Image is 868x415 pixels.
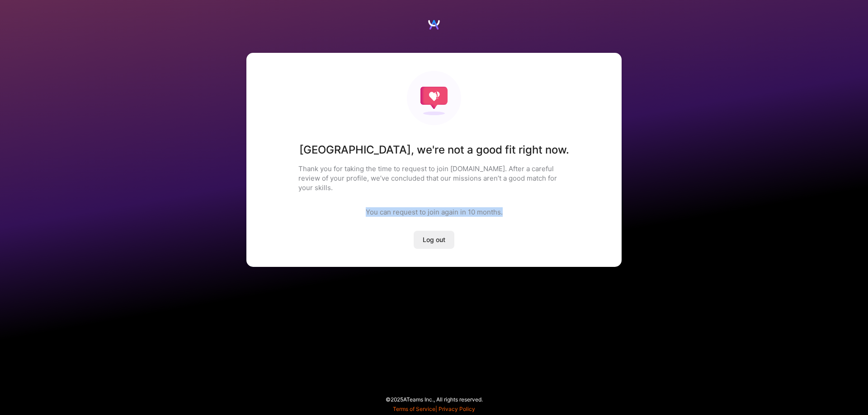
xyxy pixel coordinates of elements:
[439,406,475,412] a: Privacy Policy
[414,231,454,249] button: Log out
[407,71,461,125] img: Not fit
[427,18,441,32] img: Logo
[423,235,445,244] span: Log out
[299,143,569,157] h1: [GEOGRAPHIC_DATA] , we're not a good fit right now.
[298,164,570,192] p: Thank you for taking the time to request to join [DOMAIN_NAME]. After a careful review of your pr...
[393,406,435,412] a: Terms of Service
[366,207,503,217] div: You can request to join again in 10 months .
[393,406,475,412] span: |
